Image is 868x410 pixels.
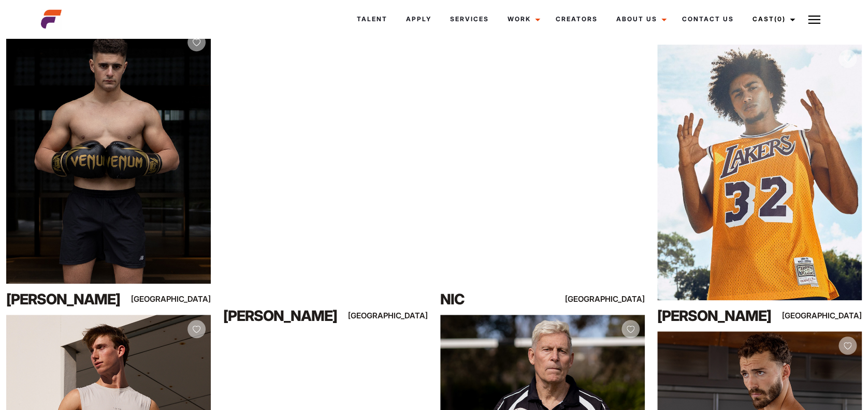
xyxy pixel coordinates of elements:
[348,5,397,33] a: Talent
[546,5,607,33] a: Creators
[441,5,498,33] a: Services
[150,292,211,305] div: [GEOGRAPHIC_DATA]
[440,289,563,310] div: Nic
[498,5,546,33] a: Work
[657,305,780,326] div: [PERSON_NAME]
[41,9,62,30] img: cropped-aefm-brand-fav-22-square.png
[774,15,786,23] span: (0)
[367,309,428,322] div: [GEOGRAPHIC_DATA]
[801,309,862,322] div: [GEOGRAPHIC_DATA]
[808,13,820,26] img: Burger icon
[223,305,346,326] div: [PERSON_NAME]
[584,292,645,305] div: [GEOGRAPHIC_DATA]
[397,5,441,33] a: Apply
[743,5,801,33] a: Cast(0)
[607,5,673,33] a: About Us
[6,289,129,310] div: [PERSON_NAME]
[673,5,743,33] a: Contact Us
